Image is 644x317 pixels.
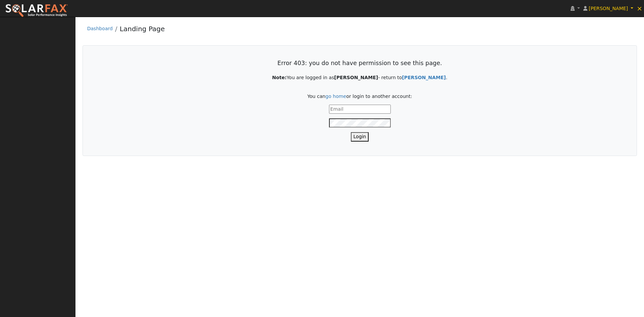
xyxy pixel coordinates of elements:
[272,75,286,80] strong: Note:
[97,93,623,100] p: You can or login to another account:
[113,24,165,37] li: Landing Page
[97,60,623,67] h3: Error 403: you do not have permission to see this page.
[334,75,378,80] strong: [PERSON_NAME]
[87,26,113,31] a: Dashboard
[351,132,369,141] button: Login
[402,75,446,80] strong: [PERSON_NAME]
[329,105,391,114] input: Email
[97,74,623,81] p: You are logged in as - return to .
[402,75,446,80] a: Back to User
[589,6,628,11] span: [PERSON_NAME]
[637,4,642,12] span: ×
[5,4,68,18] img: SolarFax
[325,94,346,99] a: go home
